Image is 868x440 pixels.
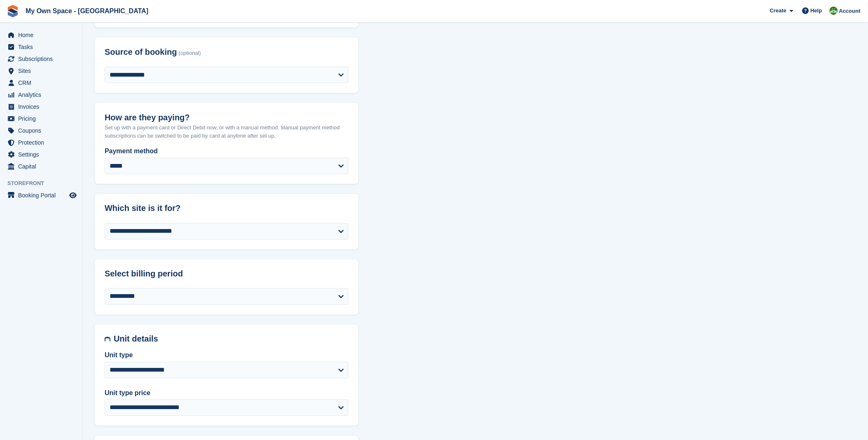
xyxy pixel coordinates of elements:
[7,5,19,17] img: stora-icon-8386f47178a22dfd0bd8f6a31ec36ba5ce8667c1dd55bd0f319d3a0aa187defe.svg
[811,7,822,15] span: Help
[4,113,78,124] a: menu
[105,47,177,57] span: Source of booking
[4,101,78,112] a: menu
[770,7,786,15] span: Create
[830,7,838,15] img: Keely
[105,351,349,360] label: Unit type
[68,190,78,200] a: Preview store
[4,29,78,41] a: menu
[4,125,78,136] a: menu
[18,29,68,41] span: Home
[105,146,349,156] label: Payment method
[18,65,68,77] span: Sites
[4,53,78,65] a: menu
[4,77,78,89] a: menu
[18,77,68,89] span: CRM
[4,65,78,77] a: menu
[839,7,861,15] span: Account
[4,41,78,53] a: menu
[18,190,68,201] span: Booking Portal
[18,125,68,136] span: Coupons
[179,50,201,56] span: (optional)
[18,113,68,124] span: Pricing
[18,149,68,160] span: Settings
[18,41,68,53] span: Tasks
[18,137,68,148] span: Protection
[22,4,152,18] a: My Own Space - [GEOGRAPHIC_DATA]
[114,335,349,344] h2: Unit details
[105,124,349,140] p: Set up with a payment card or Direct Debit now, or with a manual method. Manual payment method su...
[105,113,349,122] h2: How are they paying?
[105,204,349,213] h2: Which site is it for?
[7,179,82,187] span: Storefront
[18,161,68,172] span: Capital
[105,269,349,279] h2: Select billing period
[4,190,78,201] a: menu
[18,101,68,112] span: Invoices
[18,89,68,101] span: Analytics
[105,335,110,344] img: unit-details-icon-595b0c5c156355b767ba7b61e002efae458ec76ed5ec05730b8e856ff9ea34a9.svg
[4,137,78,148] a: menu
[4,89,78,101] a: menu
[4,149,78,160] a: menu
[18,53,68,65] span: Subscriptions
[4,161,78,172] a: menu
[105,389,349,398] label: Unit type price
